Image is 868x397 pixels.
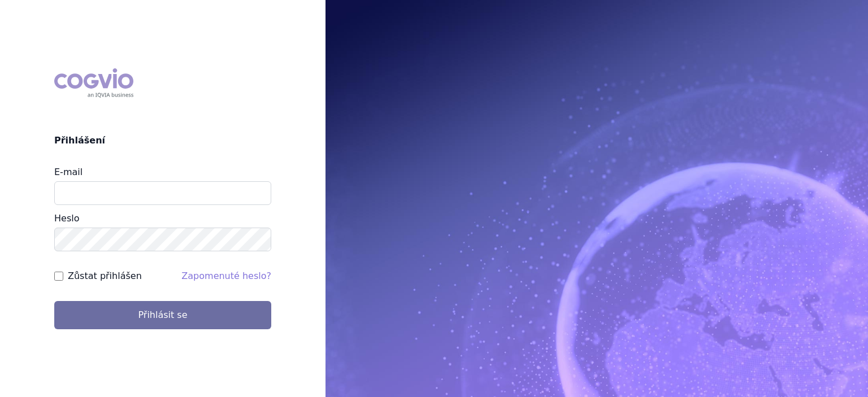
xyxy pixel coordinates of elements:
button: Přihlásit se [54,301,271,329]
h2: Přihlášení [54,134,271,147]
label: Heslo [54,213,79,224]
div: COGVIO [54,68,133,98]
label: Zůstat přihlášen [68,269,142,283]
a: Zapomenuté heslo? [181,271,271,281]
label: E-mail [54,167,83,177]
